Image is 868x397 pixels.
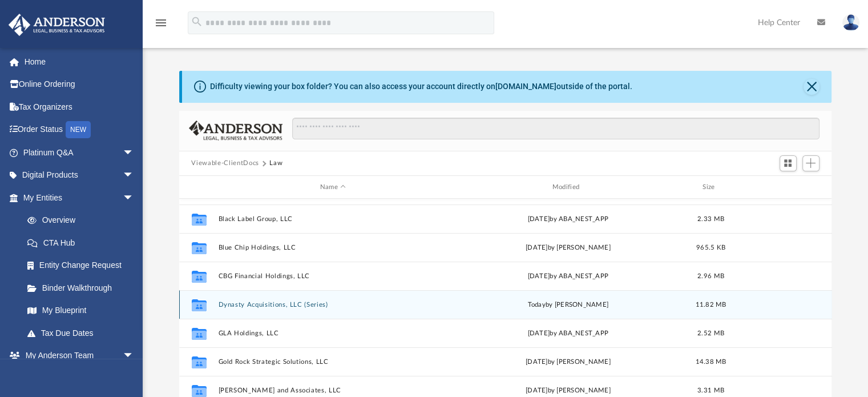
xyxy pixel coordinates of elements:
[218,301,448,308] button: Dynasty Acquisitions, LLC (Series)
[8,95,151,118] a: Tax Organizers
[697,387,724,394] span: 3.31 MB
[696,244,725,251] span: 965.5 KB
[8,118,151,142] a: Order StatusNEW
[218,387,448,394] button: [PERSON_NAME] and Associates, LLC
[123,186,146,210] span: arrow_drop_down
[218,244,448,251] button: Blue Chip Holdings, LLC
[218,330,448,337] button: GLA Holdings, LLC
[16,322,151,344] a: Tax Due Dates
[695,302,726,308] span: 11.82 MB
[8,344,146,367] a: My Anderson Teamarrow_drop_down
[780,155,797,171] button: Switch to Grid View
[217,182,447,193] div: Name
[695,359,726,365] span: 14.38 MB
[453,357,683,367] div: [DATE] by [PERSON_NAME]
[210,81,632,93] div: Difficulty viewing your box folder? You can also access your account directly on outside of the p...
[8,73,151,96] a: Online Ordering
[123,141,146,165] span: arrow_drop_down
[802,155,819,171] button: Add
[16,254,151,277] a: Entity Change Request
[218,215,448,223] button: Black Label Group, LLC
[804,79,819,95] button: Close
[218,272,448,280] button: CBG Financial Holdings, LLC
[453,182,683,193] div: Modified
[16,209,151,232] a: Overview
[5,14,108,36] img: Anderson Advisors Platinum Portal
[453,243,683,253] div: [DATE] by [PERSON_NAME]
[184,182,212,193] div: id
[688,182,733,193] div: Size
[8,186,151,209] a: My Entitiesarrow_drop_down
[453,214,683,224] div: [DATE] by ABA_NEST_APP
[697,273,724,279] span: 2.96 MB
[191,158,259,169] button: Viewable-ClientDocs
[842,14,859,31] img: User Pic
[8,50,151,73] a: Home
[697,216,724,222] span: 2.33 MB
[292,118,819,139] input: Search files and folders
[191,15,203,28] i: search
[453,300,683,310] div: by [PERSON_NAME]
[697,330,724,336] span: 2.52 MB
[218,358,448,366] button: Gold Rock Strategic Solutions, LLC
[453,328,683,339] div: [DATE] by ABA_NEST_APP
[123,344,146,368] span: arrow_drop_down
[527,302,545,308] span: today
[269,158,282,169] button: Law
[123,164,146,187] span: arrow_drop_down
[453,271,683,282] div: [DATE] by ABA_NEST_APP
[16,231,151,254] a: CTA Hub
[8,141,151,164] a: Platinum Q&Aarrow_drop_down
[453,386,683,396] div: [DATE] by [PERSON_NAME]
[16,299,146,322] a: My Blueprint
[495,82,556,91] a: [DOMAIN_NAME]
[66,121,91,138] div: NEW
[8,164,151,187] a: Digital Productsarrow_drop_down
[16,276,151,299] a: Binder Walkthrough
[738,182,818,193] div: id
[154,22,168,30] a: menu
[154,16,168,30] i: menu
